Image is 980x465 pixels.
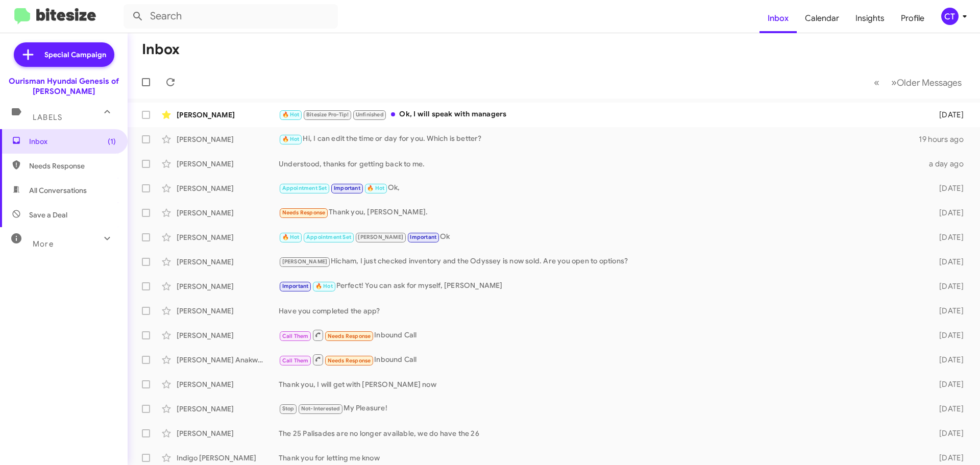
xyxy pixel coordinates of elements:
[177,159,279,169] div: [PERSON_NAME]
[279,403,923,414] div: My Pleasure!
[868,72,886,93] button: Previous
[279,353,923,366] div: Inbound Call
[923,453,972,463] div: [DATE]
[177,404,279,414] div: [PERSON_NAME]
[124,4,338,29] input: Search
[923,208,972,218] div: [DATE]
[279,109,923,120] div: Ok, I will speak with managers
[923,232,972,242] div: [DATE]
[29,185,87,195] span: All Conversations
[279,379,923,389] div: Thank you, I will get with [PERSON_NAME] now
[279,231,923,243] div: Ok
[279,133,919,145] div: Hi, I can edit the time or day for you. Which is better?
[177,134,279,144] div: [PERSON_NAME]
[328,357,371,364] span: Needs Response
[933,8,969,25] button: CT
[279,329,923,341] div: Inbound Call
[108,136,116,146] span: (1)
[797,4,847,33] a: Calendar
[847,4,893,33] a: Insights
[282,405,295,412] span: Stop
[923,355,972,365] div: [DATE]
[923,404,972,414] div: [DATE]
[301,405,340,412] span: Not-Interested
[177,306,279,316] div: [PERSON_NAME]
[177,453,279,463] div: Indigo [PERSON_NAME]
[923,257,972,267] div: [DATE]
[282,185,327,191] span: Appointment Set
[177,355,279,365] div: [PERSON_NAME] Anakwah
[315,283,333,289] span: 🔥 Hot
[177,330,279,340] div: [PERSON_NAME]
[941,8,959,25] div: CT
[279,182,923,194] div: Ok,
[874,76,879,89] span: «
[282,234,300,240] span: 🔥 Hot
[919,134,972,144] div: 19 hours ago
[177,232,279,242] div: [PERSON_NAME]
[306,111,349,118] span: Bitesize Pro-Tip!
[923,159,972,169] div: a day ago
[282,111,300,118] span: 🔥 Hot
[33,239,54,249] span: More
[279,306,923,316] div: Have you completed the app?
[282,209,326,216] span: Needs Response
[358,234,403,240] span: [PERSON_NAME]
[177,257,279,267] div: [PERSON_NAME]
[923,183,972,193] div: [DATE]
[279,280,923,292] div: Perfect! You can ask for myself, [PERSON_NAME]
[923,379,972,389] div: [DATE]
[279,453,923,463] div: Thank you for letting me know
[868,72,968,93] nav: Page navigation example
[759,4,797,33] a: Inbox
[177,183,279,193] div: [PERSON_NAME]
[334,185,360,191] span: Important
[923,306,972,316] div: [DATE]
[367,185,384,191] span: 🔥 Hot
[410,234,436,240] span: Important
[923,110,972,120] div: [DATE]
[177,428,279,438] div: [PERSON_NAME]
[279,207,923,218] div: Thank you, [PERSON_NAME].
[891,76,897,89] span: »
[923,428,972,438] div: [DATE]
[282,283,309,289] span: Important
[177,110,279,120] div: [PERSON_NAME]
[282,357,309,364] span: Call Them
[923,281,972,291] div: [DATE]
[177,379,279,389] div: [PERSON_NAME]
[282,258,328,265] span: [PERSON_NAME]
[33,113,62,122] span: Labels
[282,136,300,142] span: 🔥 Hot
[279,256,923,267] div: Hicham, I just checked inventory and the Odyssey is now sold. Are you open to options?
[14,42,114,67] a: Special Campaign
[177,281,279,291] div: [PERSON_NAME]
[923,330,972,340] div: [DATE]
[282,333,309,339] span: Call Them
[885,72,968,93] button: Next
[328,333,371,339] span: Needs Response
[142,41,180,58] h1: Inbox
[306,234,351,240] span: Appointment Set
[29,136,116,146] span: Inbox
[29,210,67,220] span: Save a Deal
[44,50,106,60] span: Special Campaign
[893,4,933,33] a: Profile
[897,77,962,88] span: Older Messages
[279,428,923,438] div: The 25 Palisades are no longer available, we do have the 26
[177,208,279,218] div: [PERSON_NAME]
[279,159,923,169] div: Understood, thanks for getting back to me.
[356,111,384,118] span: Unfinished
[29,161,116,171] span: Needs Response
